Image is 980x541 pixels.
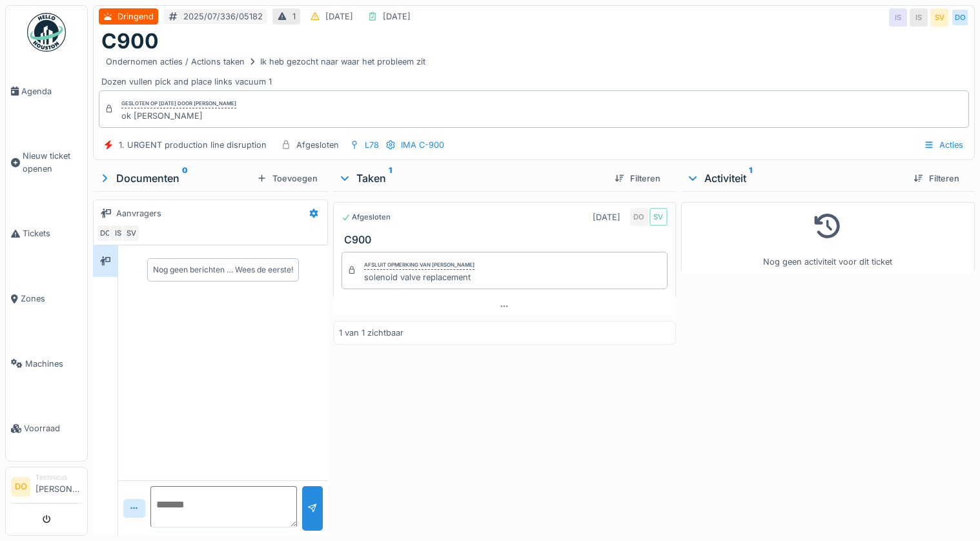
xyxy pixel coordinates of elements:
[6,396,87,462] a: Voorraad
[24,422,82,434] span: Voorraad
[27,13,66,52] img: Badge_color-CXgf-gQk.svg
[21,292,82,305] span: Zones
[101,29,159,54] h1: C900
[11,473,82,504] a: DO Technicus[PERSON_NAME]
[36,473,82,482] div: Technicus
[338,170,604,186] div: Taken
[6,266,87,331] a: Zones
[23,150,82,174] span: Nieuw ticket openen
[401,139,444,151] div: IMA C-900
[383,10,411,23] div: [DATE]
[292,10,296,23] div: 1
[342,212,391,223] div: Afgesloten
[23,227,82,240] span: Tickets
[918,136,969,154] div: Acties
[6,59,87,124] a: Agenda
[389,170,392,186] sup: 1
[121,110,236,122] div: ok [PERSON_NAME]
[36,473,82,500] li: [PERSON_NAME]
[119,139,267,151] div: 1. URGENT production line disruption
[930,8,948,26] div: SV
[122,224,140,242] div: SV
[364,271,475,283] div: solenoid valve replacement
[183,10,263,23] div: 2025/07/336/05182
[11,477,30,496] li: DO
[325,10,353,23] div: [DATE]
[339,327,403,339] div: 1 van 1 zichtbaar
[908,170,965,187] div: Filteren
[6,201,87,267] a: Tickets
[649,208,668,226] div: SV
[116,207,161,219] div: Aanvragers
[689,208,966,268] div: Nog geen activiteit voor dit ticket
[96,224,114,242] div: DO
[121,99,236,108] div: Gesloten op [DATE] door [PERSON_NAME]
[6,331,87,396] a: Machines
[252,170,323,187] div: Toevoegen
[296,139,339,151] div: Afgesloten
[98,170,252,186] div: Documenten
[344,234,669,246] h3: C900
[749,170,752,186] sup: 1
[182,170,188,186] sup: 0
[686,170,903,186] div: Activiteit
[951,8,969,26] div: DO
[889,8,907,26] div: IS
[153,264,293,276] div: Nog geen berichten … Wees de eerste!
[25,358,82,370] span: Machines
[101,54,966,87] div: Dozen vullen pick and place links vacuum 1
[630,208,648,226] div: DO
[910,8,928,26] div: IS
[109,224,127,242] div: IS
[364,261,475,270] div: Afsluit opmerking van [PERSON_NAME]
[6,124,87,201] a: Nieuw ticket openen
[593,211,620,223] div: [DATE]
[21,85,82,97] span: Agenda
[106,56,425,68] div: Ondernomen acties / Actions taken Ik heb gezocht naar waar het probleem zit
[117,10,154,23] div: Dringend
[609,170,666,187] div: Filteren
[365,139,379,151] div: L78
